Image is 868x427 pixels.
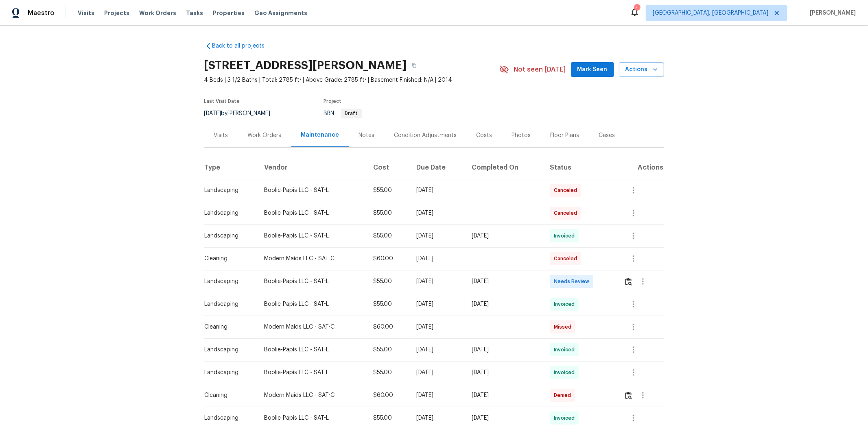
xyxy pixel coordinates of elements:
[416,255,459,263] div: [DATE]
[416,277,459,285] div: [DATE]
[204,76,499,84] span: 4 Beds | 3 1/2 Baths | Total: 2785 ft² | Above Grade: 2785 ft² | Basement Finished: N/A | 2014
[551,131,579,139] div: Floor Plans
[204,61,407,70] h2: [STREET_ADDRESS][PERSON_NAME]
[254,9,307,17] span: Geo Assignments
[410,156,465,179] th: Due Date
[78,9,94,17] span: Visits
[807,9,856,17] span: [PERSON_NAME]
[139,9,176,17] span: Work Orders
[416,368,459,377] div: [DATE]
[205,186,251,194] div: Landscaping
[204,42,282,50] a: Back to all projects
[634,5,640,13] div: 1
[599,131,615,139] div: Cases
[619,62,664,77] button: Actions
[373,209,403,217] div: $55.00
[205,391,251,399] div: Cleaning
[373,368,403,377] div: $55.00
[205,300,251,308] div: Landscaping
[205,232,251,240] div: Landscaping
[205,209,251,217] div: Landscaping
[416,300,459,308] div: [DATE]
[472,277,537,285] div: [DATE]
[248,131,282,139] div: Work Orders
[373,323,403,331] div: $60.00
[264,368,360,377] div: Boolie-Papis LLC - SAT-L
[554,323,575,331] span: Missed
[416,186,459,194] div: [DATE]
[204,156,258,179] th: Type
[264,300,360,308] div: Boolie-Papis LLC - SAT-L
[416,346,459,354] div: [DATE]
[264,186,360,194] div: Boolie-Papis LLC - SAT-L
[472,391,537,399] div: [DATE]
[373,346,403,354] div: $55.00
[264,323,360,331] div: Modern Maids LLC - SAT-C
[28,9,55,17] span: Maestro
[472,232,537,240] div: [DATE]
[416,391,459,399] div: [DATE]
[205,414,251,422] div: Landscaping
[373,300,403,308] div: $55.00
[554,391,574,399] span: Denied
[554,277,593,285] span: Needs Review
[554,368,578,377] span: Invoiced
[373,186,403,194] div: $55.00
[554,209,580,217] span: Canceled
[512,131,531,139] div: Photos
[617,156,664,179] th: Actions
[373,255,403,263] div: $60.00
[624,386,633,405] button: Review Icon
[214,131,228,139] div: Visits
[205,323,251,331] div: Cleaning
[394,131,457,139] div: Condition Adjustments
[554,255,580,263] span: Canceled
[324,99,342,104] span: Project
[625,278,632,285] img: Review Icon
[653,9,768,17] span: [GEOGRAPHIC_DATA], [GEOGRAPHIC_DATA]
[204,111,221,116] span: [DATE]
[373,391,403,399] div: $60.00
[204,109,280,118] div: by [PERSON_NAME]
[373,277,403,285] div: $55.00
[416,323,459,331] div: [DATE]
[554,414,578,422] span: Invoiced
[577,65,608,75] span: Mark Seen
[625,65,658,75] span: Actions
[264,277,360,285] div: Boolie-Papis LLC - SAT-L
[373,232,403,240] div: $55.00
[205,346,251,354] div: Landscaping
[571,62,614,77] button: Mark Seen
[554,186,580,194] span: Canceled
[373,414,403,422] div: $55.00
[264,232,360,240] div: Boolie-Papis LLC - SAT-L
[213,9,245,17] span: Properties
[625,392,632,399] img: Review Icon
[359,131,375,139] div: Notes
[264,414,360,422] div: Boolie-Papis LLC - SAT-L
[264,346,360,354] div: Boolie-Papis LLC - SAT-L
[205,255,251,263] div: Cleaning
[472,414,537,422] div: [DATE]
[264,391,360,399] div: Modern Maids LLC - SAT-C
[477,131,492,139] div: Costs
[554,232,578,240] span: Invoiced
[624,272,633,291] button: Review Icon
[104,9,129,17] span: Projects
[367,156,410,179] th: Cost
[554,300,578,308] span: Invoiced
[465,156,543,179] th: Completed On
[258,156,367,179] th: Vendor
[264,209,360,217] div: Boolie-Papis LLC - SAT-L
[186,10,203,16] span: Tasks
[472,346,537,354] div: [DATE]
[301,131,339,139] div: Maintenance
[416,232,459,240] div: [DATE]
[416,209,459,217] div: [DATE]
[264,255,360,263] div: Modern Maids LLC - SAT-C
[324,111,362,116] span: BRN
[416,414,459,422] div: [DATE]
[472,300,537,308] div: [DATE]
[514,65,566,74] span: Not seen [DATE]
[543,156,617,179] th: Status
